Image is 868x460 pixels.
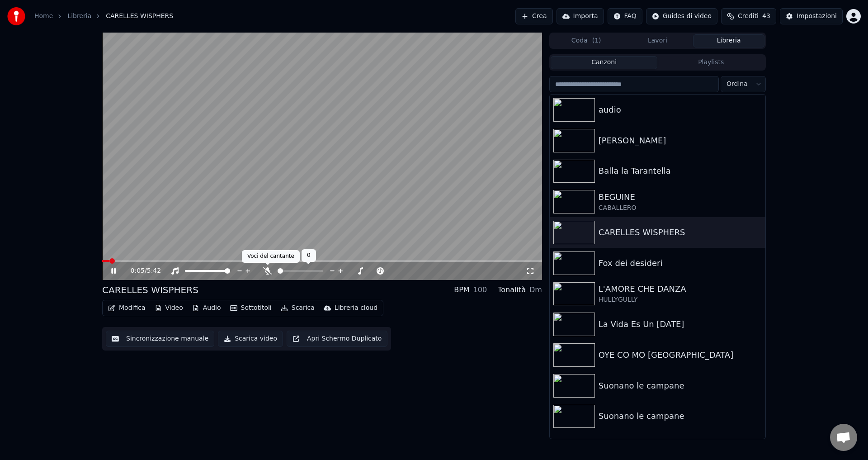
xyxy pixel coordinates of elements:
div: Suonano le campane [599,379,762,392]
div: / [131,266,152,275]
button: Scarica [277,302,318,314]
div: CARELLES WISPHERS [599,226,762,239]
div: 0 [302,249,316,262]
div: 100 [473,285,487,295]
div: HULLYGULLY [599,295,762,304]
div: Impostazioni [797,12,837,21]
span: CARELLES WISPHERS [106,12,173,21]
a: Libreria [67,12,91,21]
button: Crediti43 [721,8,776,24]
img: youka [7,7,25,25]
div: BEGUINE [599,191,762,204]
span: 0:05 [131,266,145,275]
button: Guides di video [646,8,717,24]
button: Importa [557,8,604,24]
div: L'AMORE CHE DANZA [599,283,762,295]
button: Canzoni [551,56,658,69]
button: Video [151,302,187,314]
div: [PERSON_NAME] [599,134,762,147]
button: Sottotitoli [226,302,275,314]
div: CARELLES WISPHERS [102,284,198,296]
div: Suonano le campane [599,410,762,422]
nav: breadcrumb [34,12,173,21]
button: FAQ [608,8,642,24]
span: 5:42 [147,266,161,275]
div: BPM [454,285,469,295]
div: audio [599,104,762,116]
button: Apri Schermo Duplicato [287,331,387,347]
button: Libreria [693,34,764,47]
span: Crediti [738,12,759,21]
div: OYE CO MO [GEOGRAPHIC_DATA] [599,349,762,361]
span: ( 1 ) [592,36,601,45]
a: Home [34,12,53,21]
button: Coda [551,34,622,47]
button: Crea [515,8,552,24]
div: Tonalità [498,285,526,295]
div: Dm [529,285,542,295]
button: Sincronizzazione manuale [106,331,214,347]
span: 43 [762,12,770,21]
button: Scarica video [218,331,283,347]
button: Lavori [622,34,693,47]
button: Modifica [104,302,149,314]
div: La Vida Es Un [DATE] [599,318,762,331]
div: Balla la Tarantella [599,165,762,177]
div: CABALLERO [599,204,762,213]
div: Voci del cantante [242,250,300,263]
button: Audio [189,302,225,314]
div: Libreria cloud [335,304,377,313]
button: Playlists [657,56,764,69]
div: Aprire la chat [830,424,857,451]
span: Ordina [726,80,748,89]
button: Impostazioni [780,8,843,24]
div: Fox dei desideri [599,257,762,270]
